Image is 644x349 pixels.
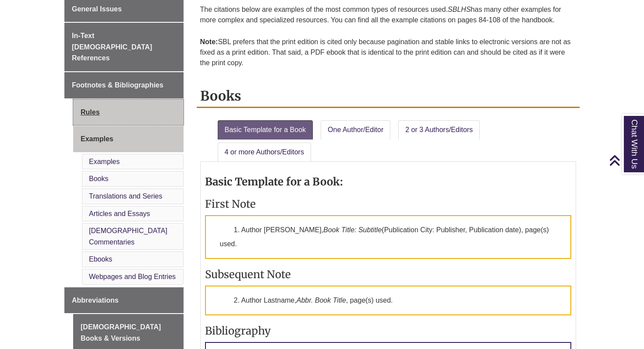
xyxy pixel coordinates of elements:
a: Translations and Series [89,192,163,200]
a: Ebooks [89,255,112,263]
a: Back to Top [609,154,642,166]
span: Footnotes & Bibliographies [72,81,163,89]
p: SBL prefers that the print edition is cited only because pagination and stable links to electroni... [200,33,577,72]
a: Articles and Essays [89,210,150,217]
a: 4 or more Authors/Editors [218,143,311,162]
a: Rules [73,99,184,126]
p: The citations below are examples of the most common types of resources used. has many other examp... [200,1,577,29]
p: 1. Author [PERSON_NAME], (Publication City: Publisher, Publication date), page(s) used. [205,215,572,259]
a: Books [89,175,108,182]
a: Examples [73,126,184,152]
a: In-Text [DEMOGRAPHIC_DATA] References [64,23,184,71]
h3: First Note [205,197,572,211]
em: SBLHS [448,6,471,13]
strong: Basic Template for a Book: [205,175,343,188]
em: Book Title: Subtitle [323,226,382,234]
h3: Subsequent Note [205,268,572,281]
span: Abbreviations [72,297,119,304]
a: Examples [89,158,120,165]
a: 2 or 3 Authors/Editors [398,120,480,140]
a: [DEMOGRAPHIC_DATA] Commentaries [89,227,167,246]
a: Abbreviations [64,287,184,314]
p: 2. Author Lastname, , page(s) used. [205,286,572,315]
h3: Bibliography [205,324,572,338]
h2: Books [197,85,580,108]
a: Webpages and Blog Entries [89,273,176,280]
a: One Author/Editor [321,120,390,140]
a: Basic Template for a Book [218,120,313,140]
span: General Issues [72,5,122,13]
em: Abbr. Book Title [297,297,346,304]
a: Footnotes & Bibliographies [64,72,184,98]
strong: Note: [200,38,218,45]
span: In-Text [DEMOGRAPHIC_DATA] References [72,32,152,62]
